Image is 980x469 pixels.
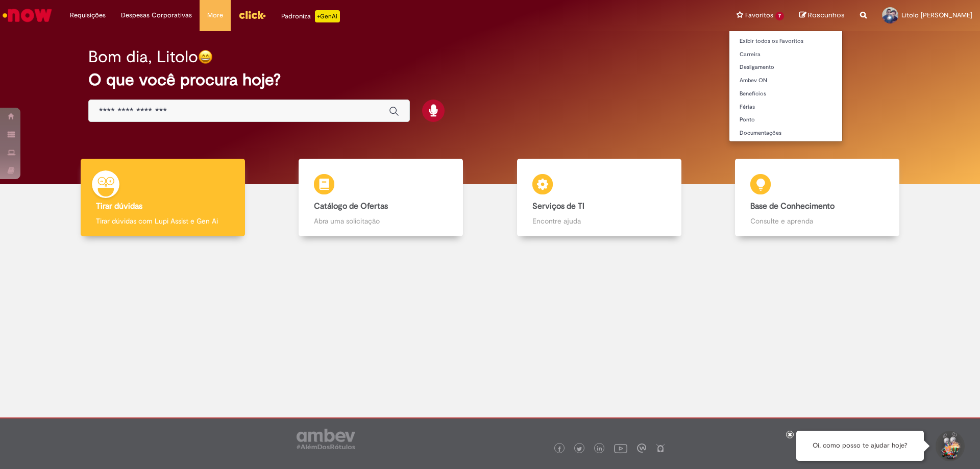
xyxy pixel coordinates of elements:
a: Carreira [729,49,842,60]
a: Catálogo de Ofertas Abra uma solicitação [272,159,491,237]
div: Padroniza [281,10,340,22]
p: Tirar dúvidas com Lupi Assist e Gen Ai [96,216,230,226]
a: Documentações [729,128,842,139]
img: logo_footer_twitter.png [577,447,582,452]
span: Requisições [70,10,106,20]
b: Catálogo de Ofertas [314,201,388,211]
ul: Favoritos [729,31,843,142]
span: Favoritos [745,10,773,20]
span: Litolo [PERSON_NAME] [901,11,972,19]
span: 7 [775,12,784,20]
h2: O que você procura hoje? [88,71,892,89]
button: Iniciar Conversa de Suporte [934,431,965,461]
img: ServiceNow [1,5,54,26]
a: Base de Conhecimento Consulte e aprenda [708,159,927,237]
a: Ponto [729,114,842,126]
img: happy-face.png [198,50,213,64]
p: Encontre ajuda [532,216,666,226]
a: Tirar dúvidas Tirar dúvidas com Lupi Assist e Gen Ai [54,159,272,237]
span: More [207,10,223,20]
img: click_logo_yellow_360x200.png [238,7,266,22]
a: Exibir todos os Favoritos [729,36,842,47]
img: logo_footer_ambev_rotulo_gray.png [297,429,355,449]
img: logo_footer_naosei.png [656,443,665,453]
img: logo_footer_youtube.png [614,441,627,455]
a: Serviços de TI Encontre ajuda [490,159,708,237]
p: Abra uma solicitação [314,216,448,226]
img: logo_footer_facebook.png [557,447,562,452]
span: Rascunhos [808,10,845,20]
span: Despesas Corporativas [121,10,192,20]
a: Rascunhos [799,11,845,20]
p: +GenAi [315,10,340,22]
img: logo_footer_workplace.png [637,443,646,453]
div: Oi, como posso te ajudar hoje? [796,431,924,461]
p: Consulte e aprenda [750,216,884,226]
a: Férias [729,102,842,113]
a: Ambev ON [729,75,842,86]
b: Serviços de TI [532,201,584,211]
a: Desligamento [729,62,842,73]
b: Tirar dúvidas [96,201,142,211]
h2: Bom dia, Litolo [88,48,198,66]
b: Base de Conhecimento [750,201,835,211]
a: Benefícios [729,88,842,100]
img: logo_footer_linkedin.png [597,446,602,452]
